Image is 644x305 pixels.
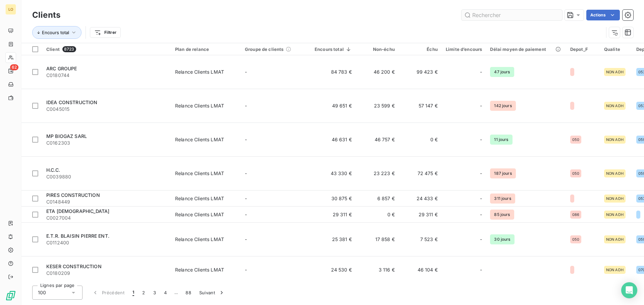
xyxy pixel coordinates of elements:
span: - [245,236,247,242]
span: C0148449 [46,199,167,205]
span: C0112400 [46,239,167,246]
td: 7 523 € [399,223,442,256]
span: NON ADH [606,171,624,175]
td: 0 € [356,207,399,223]
td: 46 757 € [356,123,399,157]
td: 3 116 € [356,256,399,284]
td: 24 433 € [399,190,442,207]
span: … [171,287,181,298]
span: - [480,211,482,218]
span: NON ADH [606,268,624,272]
div: Relance Clients LMAT [175,69,224,75]
span: 8723 [62,46,76,52]
span: - [245,170,247,176]
span: 11 jours [490,135,512,145]
span: 050 [572,138,579,142]
span: - [480,170,482,177]
span: C0180744 [46,72,167,79]
span: C0027004 [46,215,167,221]
div: Qualite [604,47,628,52]
td: 43 330 € [311,157,356,190]
span: - [480,195,482,202]
span: 050 [572,171,579,175]
button: Actions [586,10,620,20]
span: PIRES CONSTRUCTION [46,192,100,198]
span: ARC GROUPE [46,66,77,71]
div: Relance Clients LMAT [175,102,224,109]
span: C0045015 [46,106,167,112]
td: 57 147 € [399,89,442,123]
span: NON ADH [606,213,624,217]
span: - [245,137,247,142]
span: - [245,196,247,201]
span: H.C.C. [46,167,60,173]
span: NON ADH [606,70,624,74]
span: NON ADH [606,197,624,201]
span: Client [46,47,60,52]
span: NON ADH [606,138,624,142]
span: 47 jours [490,67,514,77]
div: Échu [403,47,438,52]
td: 23 599 € [356,89,399,123]
div: Relance Clients LMAT [175,266,224,273]
div: Open Intercom Messenger [621,282,637,298]
div: Relance Clients LMAT [175,236,224,243]
td: 46 200 € [356,55,399,89]
span: - [245,212,247,217]
button: 4 [160,286,171,300]
span: 100 [38,289,46,296]
td: 25 381 € [311,223,356,256]
div: Délai moyen de paiement [490,47,562,52]
span: - [245,267,247,273]
div: Relance Clients LMAT [175,211,224,218]
span: 30 jours [490,234,514,244]
span: KESER CONSTRUCTION [46,263,102,269]
button: Filtrer [90,27,121,38]
td: 6 857 € [356,190,399,207]
button: Précédent [88,286,128,300]
img: Logo LeanPay [5,290,16,301]
td: 23 223 € [356,157,399,190]
div: Limite d’encours [446,47,482,52]
span: 1 [132,289,134,296]
div: Relance Clients LMAT [175,136,224,143]
td: 17 858 € [356,223,399,256]
div: Encours total [315,47,352,52]
button: Encours total [32,26,82,39]
div: Depot_F [570,47,596,52]
td: 49 651 € [311,89,356,123]
span: - [480,102,482,109]
span: 142 jours [490,101,516,111]
span: - [245,69,247,75]
span: 85 jours [490,210,514,220]
span: 050 [572,237,579,241]
span: - [245,103,247,108]
span: - [480,69,482,75]
span: NON ADH [606,104,624,108]
span: IDEA CONSTRUCTION [46,99,98,105]
td: 29 311 € [399,207,442,223]
button: 3 [149,286,160,300]
span: - [480,266,482,273]
button: Suivant [195,286,229,300]
td: 72 475 € [399,157,442,190]
span: 62 [10,64,18,70]
span: C0180209 [46,270,167,277]
span: C0162303 [46,140,167,146]
td: 84 783 € [311,55,356,89]
span: ETA [DEMOGRAPHIC_DATA] [46,208,109,214]
input: Rechercher [462,10,562,20]
td: 30 875 € [311,190,356,207]
button: 88 [181,286,195,300]
span: 187 jours [490,168,516,178]
span: - [480,136,482,143]
span: Encours total [42,30,69,35]
span: E.T.R. BLAISIN PIERRE ENT. [46,233,109,239]
td: 29 311 € [311,207,356,223]
div: Relance Clients LMAT [175,170,224,177]
div: LO [5,4,16,15]
div: Non-échu [360,47,395,52]
span: Groupe de clients [245,47,284,52]
button: 2 [138,286,149,300]
td: 46 631 € [311,123,356,157]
